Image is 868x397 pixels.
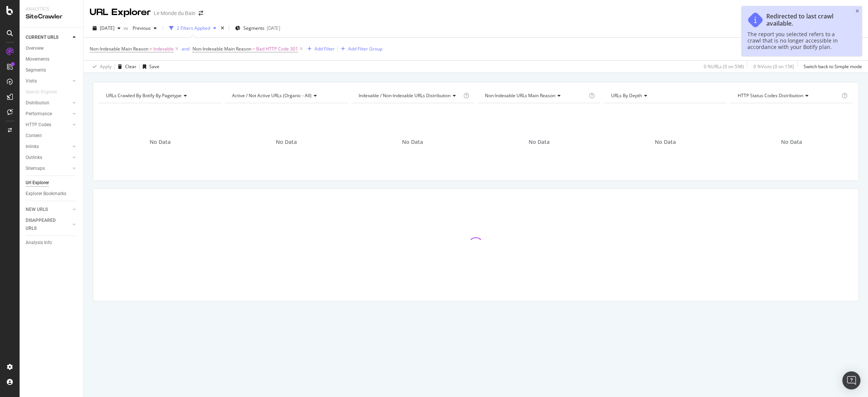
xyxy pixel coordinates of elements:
[26,77,70,85] a: Visits
[232,22,283,34] button: Segments[DATE]
[26,217,64,232] div: DISAPPEARED URLS
[26,206,48,214] div: NEW URLS
[177,25,210,31] div: 2 Filters Applied
[26,121,70,129] a: HTTP Codes
[104,90,214,102] h4: URLs Crawled By Botify By pagetype
[193,46,251,52] span: Non-Indexable Main Reason
[26,143,70,151] a: Inlinks
[804,63,862,70] div: Switch back to Simple mode
[26,110,70,118] a: Performance
[130,25,151,31] span: Previous
[655,138,676,146] span: No Data
[90,46,148,52] span: Non-Indexable Main Reason
[315,46,335,52] div: Add Filter
[485,92,555,99] span: Non-Indexable URLs Main Reason
[252,46,255,52] span: =
[26,154,42,162] div: Outlinks
[130,22,160,34] button: Previous
[26,77,37,85] div: Visits
[304,44,335,53] button: Add Filter
[140,61,159,73] button: Save
[125,63,136,70] div: Clear
[26,190,78,198] a: Explorer Bookmarks
[219,24,226,32] div: times
[483,90,587,102] h4: Non-Indexable URLs Main Reason
[150,138,171,146] span: No Data
[781,138,802,146] span: No Data
[199,11,203,16] div: arrow-right-arrow-left
[26,66,46,74] div: Segments
[149,63,159,70] div: Save
[26,239,52,247] div: Analysis Info
[738,92,803,99] span: HTTP Status Codes Distribution
[26,99,49,107] div: Distribution
[26,34,70,41] a: CURRENT URLS
[842,371,860,389] div: Open Intercom Messenger
[736,90,840,102] h4: HTTP Status Codes Distribution
[26,88,64,96] a: Search Engines
[100,63,112,70] div: Apply
[231,90,341,102] h4: Active / Not Active URLs
[529,138,550,146] span: No Data
[150,46,152,52] span: ≠
[276,138,297,146] span: No Data
[232,92,312,99] span: Active / Not Active URLs (organic - all)
[26,44,78,52] a: Overview
[26,99,70,107] a: Distribution
[267,25,280,31] div: [DATE]
[704,63,744,70] div: 0 % URLs ( 0 on 598 )
[26,34,58,41] div: CURRENT URLS
[747,31,848,50] div: The report you selected refers to a crawl that is no longer accessible in accordance with your Bo...
[338,44,382,53] button: Add Filter Group
[26,165,70,173] a: Sitemaps
[90,61,112,73] button: Apply
[753,63,794,70] div: 0 % Visits ( 0 on 15K )
[166,22,219,34] button: 2 Filters Applied
[26,6,77,12] div: Analytics
[182,46,189,52] div: and
[26,66,78,74] a: Segments
[100,25,115,31] span: 2025 Sep. 10th
[26,132,78,140] a: Content
[26,165,45,173] div: Sitemaps
[766,13,848,27] div: Redirected to last crawl available.
[26,55,49,63] div: Movements
[115,61,136,73] button: Clear
[856,9,859,14] div: close toast
[26,12,77,21] div: SiteCrawler
[26,179,78,187] a: Url Explorer
[801,61,862,73] button: Switch back to Simple mode
[26,110,52,118] div: Performance
[124,25,130,31] span: vs
[26,154,70,162] a: Outlinks
[402,138,423,146] span: No Data
[26,132,42,140] div: Content
[26,55,78,63] a: Movements
[256,44,298,54] span: Bad HTTP Code 301
[359,92,451,99] span: Indexable / Non-Indexable URLs distribution
[153,44,174,54] span: Indexable
[90,22,124,34] button: [DATE]
[106,92,182,99] span: URLs Crawled By Botify By pagetype
[182,45,189,52] button: and
[90,6,151,19] div: URL Explorer
[26,239,78,247] a: Analysis Info
[154,9,196,17] div: Le Monde du Bain
[610,90,720,102] h4: URLs by Depth
[26,206,70,214] a: NEW URLS
[26,88,57,96] div: Search Engines
[357,90,462,102] h4: Indexable / Non-Indexable URLs Distribution
[26,143,39,151] div: Inlinks
[611,92,642,99] span: URLs by Depth
[243,25,264,31] span: Segments
[26,44,44,52] div: Overview
[26,217,70,232] a: DISAPPEARED URLS
[26,121,51,129] div: HTTP Codes
[26,190,66,198] div: Explorer Bookmarks
[26,179,49,187] div: Url Explorer
[348,46,382,52] div: Add Filter Group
